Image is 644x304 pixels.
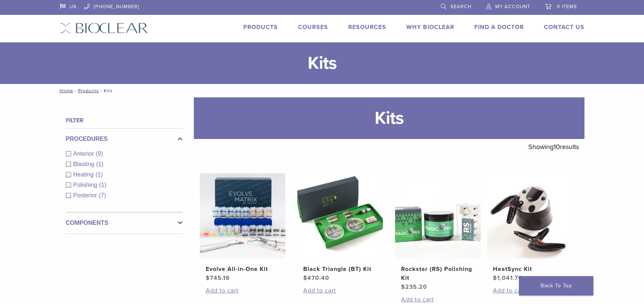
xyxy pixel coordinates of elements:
[401,283,405,291] span: $
[54,84,590,97] nav: Kits
[487,173,573,259] img: HeatSync Kit
[96,161,103,167] span: (1)
[206,274,210,282] span: $
[474,23,524,31] a: Find A Doctor
[519,276,593,295] a: Back To Top
[554,143,560,151] span: 10
[493,265,567,274] h2: HeatSync Kit
[487,173,573,282] a: HeatSync KitHeatSync Kit $1,041.70
[60,23,148,33] img: Bioclear
[303,265,377,274] h2: Black Triangle (BT) Kit
[395,173,481,291] a: Rockstar (RS) Polishing KitRockstar (RS) Polishing Kit $235.20
[99,89,104,93] span: /
[78,88,99,93] a: Products
[206,286,279,295] a: Add to cart: “Evolve All-in-One Kit”
[66,135,183,143] label: Procedures
[194,97,584,139] h1: Kits
[73,151,96,157] span: Anterior
[298,23,328,31] a: Courses
[66,219,183,227] label: Components
[303,274,307,282] span: $
[493,274,497,282] span: $
[73,171,96,178] span: Heating
[297,173,383,259] img: Black Triangle (BT) Kit
[200,173,285,259] img: Evolve All-in-One Kit
[96,171,103,178] span: (1)
[243,23,278,31] a: Products
[99,192,106,198] span: (7)
[73,161,96,167] span: Blasting
[99,182,106,188] span: (1)
[206,265,279,274] h2: Evolve All-in-One Kit
[96,151,103,157] span: (9)
[73,89,78,93] span: /
[401,265,475,282] h2: Rockstar (RS) Polishing Kit
[303,274,329,282] bdi: 470.40
[401,295,475,304] a: Add to cart: “Rockstar (RS) Polishing Kit”
[493,286,567,295] a: Add to cart: “HeatSync Kit”
[206,274,230,282] bdi: 745.16
[73,182,99,188] span: Polishing
[395,173,481,259] img: Rockstar (RS) Polishing Kit
[401,283,427,291] bdi: 235.20
[544,23,584,31] a: Contact Us
[73,192,99,198] span: Posterior
[528,139,579,155] p: Showing results
[451,4,471,10] span: Search
[57,88,73,93] a: Home
[495,4,530,10] span: My Account
[493,274,522,282] bdi: 1,041.70
[66,116,183,125] h4: Filter
[297,173,384,282] a: Black Triangle (BT) KitBlack Triangle (BT) Kit $470.40
[348,23,386,31] a: Resources
[557,4,577,10] span: 0 items
[303,286,377,295] a: Add to cart: “Black Triangle (BT) Kit”
[199,173,286,282] a: Evolve All-in-One KitEvolve All-in-One Kit $745.16
[406,23,454,31] a: Why Bioclear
